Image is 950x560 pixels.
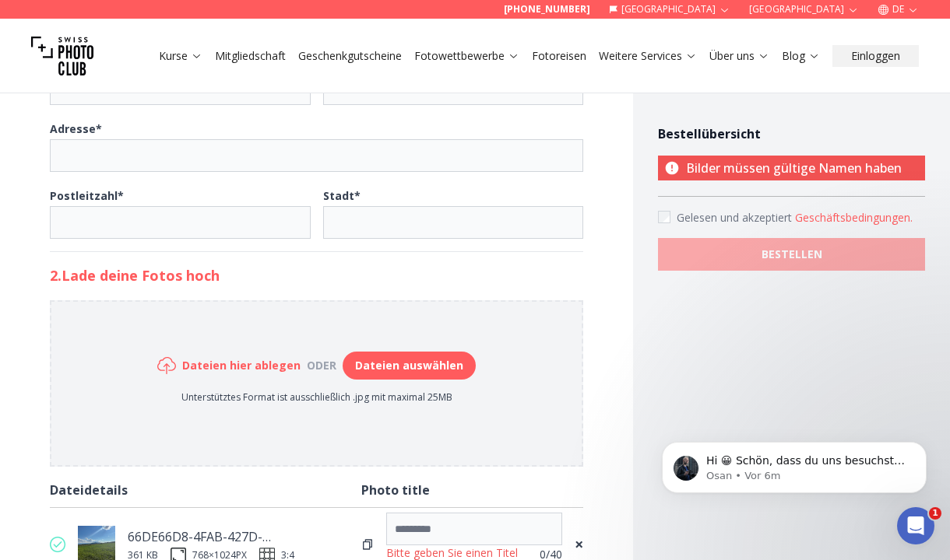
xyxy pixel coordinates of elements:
h2: 2. Lade deine Fotos hoch [50,264,583,286]
a: Mitgliedschaft [215,48,286,64]
input: Accept terms [658,211,670,223]
a: Kurse [159,48,202,64]
a: Fotoreisen [532,48,586,64]
input: Adresse* [50,139,583,172]
a: Blog [782,48,820,64]
a: Über uns [709,48,769,64]
p: Bilder müssen gültige Namen haben [658,156,925,180]
button: Blog [776,45,826,67]
iframe: Intercom notifications Nachricht [639,409,950,518]
div: Dateidetails [50,479,361,501]
iframe: Intercom live chat [897,507,934,544]
b: Adresse * [50,121,102,136]
span: 1 [929,507,941,520]
a: Weitere Services [599,48,697,64]
button: Über uns [703,45,776,67]
h4: Bestellübersicht [658,124,925,143]
div: oder [301,358,343,373]
img: Swiss photo club [31,25,93,87]
a: [PHONE_NUMBER] [504,3,590,16]
p: Unterstütztes Format ist ausschließlich .jpg mit maximal 25MB [157,391,476,404]
button: Mitgliedschaft [209,45,292,67]
b: Stadt * [323,188,361,203]
a: Fotowettbewerbe [414,48,519,64]
button: Kurse [153,45,209,67]
input: Stadt* [323,206,584,239]
button: Accept termsGelesen und akzeptiert [795,210,913,226]
button: Einloggen [832,45,919,67]
h6: Dateien hier ablegen [182,358,301,373]
button: BESTELLEN [658,238,925,271]
button: Geschenkgutscheine [292,45,408,67]
div: Photo title [361,479,584,501]
b: Postleitzahl * [50,188,124,203]
img: valid [50,537,65,552]
input: Postleitzahl* [50,206,311,239]
span: × [575,534,583,555]
a: Geschenkgutscheine [298,48,402,64]
div: 66DE66D8-4FAB-427D-915F-DDF... [128,526,277,548]
span: Gelesen und akzeptiert [677,210,795,225]
b: BESTELLEN [762,247,822,262]
button: Fotoreisen [526,45,593,67]
button: Dateien auswählen [343,352,476,380]
button: Fotowettbewerbe [408,45,526,67]
button: Weitere Services [593,45,703,67]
